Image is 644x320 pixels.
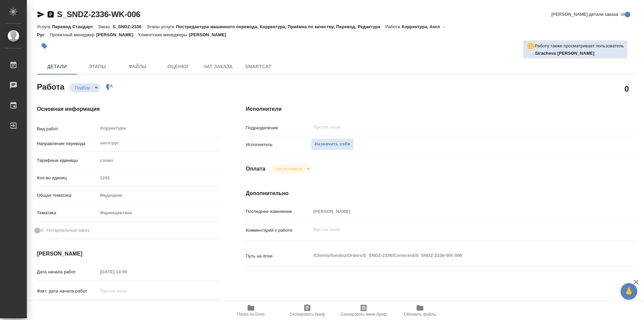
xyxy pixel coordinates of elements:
p: Siracheva Maria [535,50,624,57]
input: Пустое поле [98,173,219,183]
span: Детали [41,62,73,71]
p: [PERSON_NAME] [96,32,139,37]
div: Подбор [271,164,312,173]
span: [PERSON_NAME] детали заказа [551,11,618,18]
p: Факт. дата начала работ [37,288,98,294]
p: Тематика [37,210,98,216]
p: Перевод Стандарт [52,24,98,29]
h2: 0 [625,83,629,94]
h4: [PERSON_NAME] [37,250,219,258]
button: Назначить себя [311,138,354,150]
span: Папка на Drive [237,312,265,317]
button: Скопировать бриф [279,301,335,320]
h2: Работа [37,80,64,92]
button: Не оплачена [274,166,304,172]
button: Скопировать ссылку для ЯМессенджера [37,10,45,18]
span: Нотариальный заказ [47,227,89,234]
span: SmartCat [242,62,274,71]
div: Фармацевтика [98,207,219,219]
p: Общая тематика [37,192,98,199]
a: S_SNDZ-2336-WK-006 [57,10,140,19]
p: Путь на drive [246,253,311,260]
p: Услуга [37,24,52,29]
input: Пустое поле [98,267,156,277]
input: Пустое поле [313,123,588,131]
p: Кол-во единиц [37,175,98,181]
p: Направление перевода [37,140,98,147]
h4: Оплата [246,165,266,173]
p: Заказ: [98,24,112,29]
span: Этапы [81,62,113,71]
span: Назначить себя [315,140,350,148]
p: Вид работ [37,126,98,132]
input: Пустое поле [311,207,604,216]
p: Проектный менеджер [50,32,96,37]
div: слово [98,155,219,166]
p: Работу также просматривает пользователь [535,43,624,49]
span: Скопировать бриф [289,312,325,317]
b: Siracheva [PERSON_NAME] [535,51,594,56]
div: Медицина [98,190,219,201]
span: Файлы [121,62,154,71]
p: Этапы услуги [147,24,176,29]
textarea: /Clients/Sandoz/Orders/S_SNDZ-2336/Corrected/S_SNDZ-2336-WK-006 [311,250,604,261]
p: Постредактура машинного перевода, Корректура, Приёмка по качеству, Перевод, Редактура [176,24,385,29]
span: Оценки [162,62,194,71]
p: Подразделение [246,125,311,131]
p: Тарифные единицы [37,157,98,164]
button: 🙏 [621,283,637,300]
h4: Основная информация [37,105,219,113]
button: Скопировать мини-бриф [335,301,392,320]
div: Подбор [69,83,100,92]
span: Скопировать мини-бриф [340,312,386,317]
h4: Дополнительно [246,189,637,197]
p: S_SNDZ-2336 [113,24,147,29]
p: Дата начала работ [37,269,98,275]
button: Скопировать ссылку [47,10,55,18]
span: Обновить файлы [404,312,436,317]
p: Комментарий к работе [246,227,311,234]
p: Последнее изменение [246,208,311,215]
p: Работа [385,24,402,29]
input: Пустое поле [98,286,156,296]
span: Чат заказа [202,62,234,71]
button: Подбор [73,85,92,91]
p: [PERSON_NAME] [189,32,231,37]
button: Обновить файлы [392,301,448,320]
p: Исполнитель [246,141,311,148]
span: 🙏 [623,284,635,299]
p: Клиентские менеджеры [139,32,189,37]
button: Добавить тэг [37,39,52,53]
button: Папка на Drive [223,301,279,320]
h4: Исполнители [246,105,637,113]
